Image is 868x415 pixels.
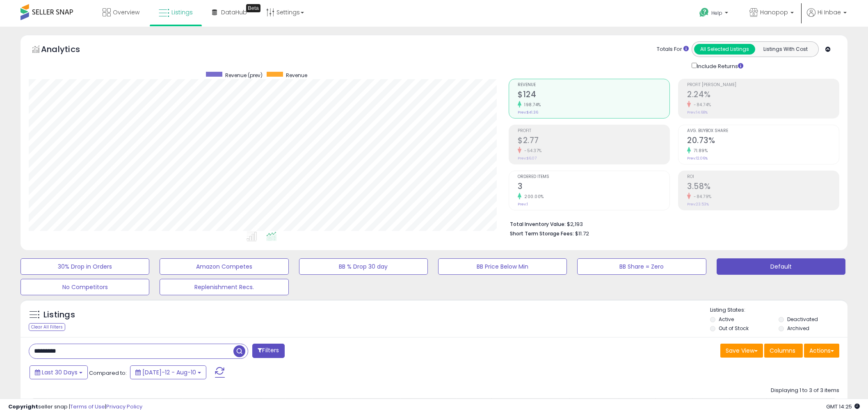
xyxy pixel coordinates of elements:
[518,156,537,161] small: Prev: $6.07
[787,325,809,332] label: Archived
[691,148,708,154] small: 71.89%
[142,368,196,376] span: [DATE]-12 - Aug-10
[787,316,818,323] label: Deactivated
[21,258,149,275] button: 30% Drop in Orders
[438,258,567,275] button: BB Price Below Min
[286,72,307,79] span: Revenue
[687,202,709,207] small: Prev: 23.53%
[160,258,288,275] button: Amazon Competes
[719,325,749,332] label: Out of Stock
[577,258,706,275] button: BB Share = Zero
[225,72,263,79] span: Revenue (prev)
[518,182,669,193] h2: 3
[521,194,544,200] small: 200.00%
[510,221,566,228] b: Total Inventory Value:
[106,403,142,410] a: Privacy Policy
[719,316,734,323] label: Active
[43,309,75,321] h5: Listings
[160,279,288,295] button: Replenishment Recs.
[818,8,841,16] span: Hi Inbae
[720,344,763,358] button: Save View
[693,1,736,27] a: Help
[41,43,96,57] h5: Analytics
[8,403,38,410] strong: Copyright
[804,344,839,358] button: Actions
[691,102,711,108] small: -84.74%
[770,347,795,355] span: Columns
[687,129,839,133] span: Avg. Buybox Share
[687,175,839,179] span: ROI
[687,83,839,87] span: Profit [PERSON_NAME]
[711,9,722,16] span: Help
[807,8,847,27] a: Hi Inbae
[764,344,803,358] button: Columns
[691,194,712,200] small: -84.79%
[755,44,816,55] button: Listings With Cost
[518,129,669,133] span: Profit
[246,4,260,12] div: Tooltip anchor
[29,323,65,331] div: Clear All Filters
[70,403,105,410] a: Terms of Use
[89,369,127,377] span: Compared to:
[518,175,669,179] span: Ordered Items
[510,219,833,228] li: $2,193
[717,258,845,275] button: Default
[710,306,847,314] p: Listing States:
[771,387,839,394] div: Displaying 1 to 3 of 3 items
[687,156,708,161] small: Prev: 12.06%
[826,403,860,410] span: 2025-09-10 14:25 GMT
[521,148,542,154] small: -54.37%
[657,46,689,53] div: Totals For
[575,230,589,237] span: $11.72
[699,7,709,18] i: Get Help
[30,365,88,379] button: Last 30 Days
[694,44,755,55] button: All Selected Listings
[518,83,669,87] span: Revenue
[687,90,839,101] h2: 2.24%
[113,8,139,16] span: Overview
[171,8,193,16] span: Listings
[685,61,753,71] div: Include Returns
[687,110,708,115] small: Prev: 14.68%
[518,202,528,207] small: Prev: 1
[221,8,247,16] span: DataHub
[687,182,839,193] h2: 3.58%
[252,344,284,358] button: Filters
[521,102,541,108] small: 198.74%
[510,230,574,237] b: Short Term Storage Fees:
[518,136,669,147] h2: $2.77
[760,8,788,16] span: Hanopop
[687,136,839,147] h2: 20.73%
[518,90,669,101] h2: $124
[42,368,78,376] span: Last 30 Days
[130,365,206,379] button: [DATE]-12 - Aug-10
[8,403,142,411] div: seller snap | |
[518,110,538,115] small: Prev: $41.36
[299,258,428,275] button: BB % Drop 30 day
[21,279,149,295] button: No Competitors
